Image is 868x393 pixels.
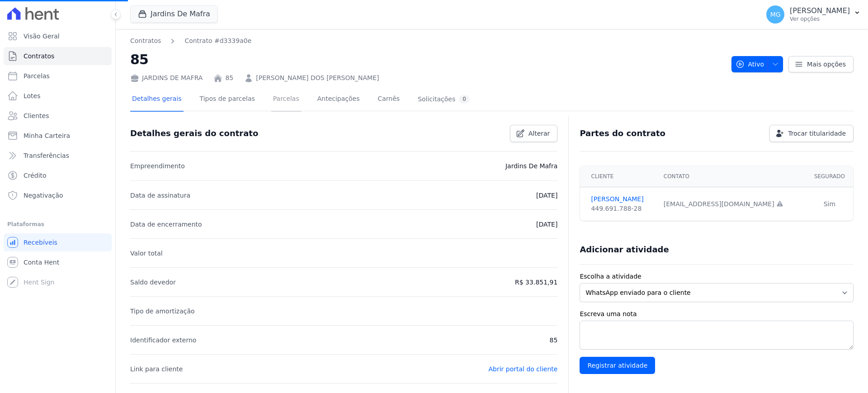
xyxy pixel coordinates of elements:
h3: Partes do contrato [580,128,665,139]
p: [DATE] [536,219,557,230]
button: Jardins De Mafra [130,5,218,23]
label: Escolha a atividade [580,272,854,281]
span: Trocar titularidade [788,129,846,138]
span: Minha Carteira [24,131,70,140]
a: Carnês [376,88,401,112]
span: Visão Geral [24,32,60,41]
span: Contratos [24,52,54,61]
a: Crédito [4,166,112,185]
a: Recebíveis [4,233,112,251]
a: Contratos [4,47,112,65]
a: Transferências [4,147,112,165]
td: Sim [806,187,853,221]
nav: Breadcrumb [130,36,724,46]
a: [PERSON_NAME] [591,194,652,204]
a: Conta Hent [4,253,112,271]
p: Identificador externo [130,335,196,346]
a: Mais opções [788,56,854,72]
p: Ver opções [790,15,850,23]
h3: Adicionar atividade [580,244,669,255]
a: Abrir portal do cliente [488,365,557,373]
p: Jardins De Mafra [505,161,557,171]
a: Parcelas [4,67,112,85]
a: 85 [225,73,233,83]
p: Link para cliente [130,364,183,374]
span: Ativo [736,56,764,72]
span: Recebíveis [24,238,57,247]
span: Transferências [24,151,69,160]
div: 449.691.788-28 [591,204,652,213]
a: Contrato #d3339a0e [184,36,251,46]
span: Conta Hent [24,258,59,267]
a: Detalhes gerais [130,88,184,112]
a: [PERSON_NAME] DOS [PERSON_NAME] [256,73,379,83]
p: Empreendimento [130,161,185,171]
span: Lotes [24,91,41,100]
span: Clientes [24,111,49,120]
a: Parcelas [271,88,301,112]
div: Solicitações [418,95,470,104]
div: JARDINS DE MAFRA [130,73,203,83]
p: Data de assinatura [130,190,190,201]
span: Alterar [528,129,550,138]
th: Segurado [806,166,853,187]
input: Registrar atividade [580,357,655,374]
a: Clientes [4,107,112,125]
p: [PERSON_NAME] [790,6,850,15]
span: Negativação [24,191,63,200]
a: Lotes [4,87,112,105]
p: Data de encerramento [130,219,202,230]
a: Contratos [130,36,161,46]
div: Plataformas [7,219,108,230]
p: [DATE] [536,190,557,201]
label: Escreva uma nota [580,309,854,319]
div: [EMAIL_ADDRESS][DOMAIN_NAME] [664,199,801,209]
div: 0 [459,95,470,104]
p: R$ 33.851,91 [515,277,557,288]
span: Crédito [24,171,47,180]
button: Ativo [731,56,783,72]
a: Antecipações [316,88,362,112]
p: 85 [550,335,558,346]
a: Trocar titularidade [769,125,854,142]
p: Saldo devedor [130,277,176,288]
p: Valor total [130,248,163,259]
a: Negativação [4,186,112,204]
span: Parcelas [24,71,50,80]
a: Minha Carteira [4,127,112,145]
h3: Detalhes gerais do contrato [130,128,258,139]
span: Mais opções [807,60,846,69]
th: Contato [658,166,806,187]
th: Cliente [580,166,658,187]
p: Tipo de amortização [130,306,195,317]
a: Visão Geral [4,27,112,45]
button: MG [PERSON_NAME] Ver opções [759,2,868,27]
a: Tipos de parcelas [198,88,257,112]
a: Solicitações0 [416,88,472,112]
a: Alterar [510,125,558,142]
h2: 85 [130,49,724,70]
span: MG [770,11,781,18]
nav: Breadcrumb [130,36,251,46]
